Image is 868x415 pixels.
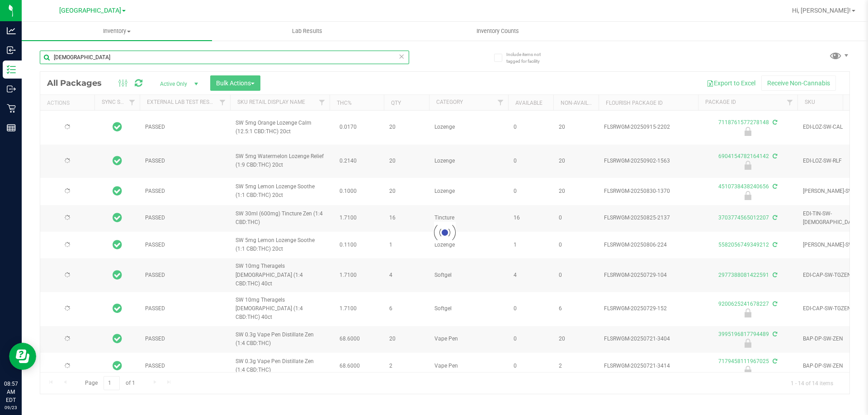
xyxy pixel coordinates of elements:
a: Inventory [22,22,212,41]
inline-svg: Retail [7,104,16,113]
inline-svg: Inbound [7,46,16,55]
iframe: Resource center [9,343,36,370]
span: Clear [398,51,405,62]
span: Inventory Counts [464,27,531,35]
input: Search Package ID, Item Name, SKU, Lot or Part Number... [40,51,409,64]
span: Lab Results [280,27,335,35]
inline-svg: Inventory [7,65,16,74]
inline-svg: Analytics [7,26,16,35]
span: Include items not tagged for facility [506,51,552,65]
p: 08:57 AM EDT [4,380,18,404]
a: Lab Results [212,22,402,41]
inline-svg: Outbound [7,84,16,93]
span: Inventory [22,27,212,35]
inline-svg: Reports [7,123,16,132]
span: Hi, [PERSON_NAME]! [792,7,851,14]
a: Inventory Counts [402,22,593,41]
span: [GEOGRAPHIC_DATA] [59,7,121,14]
p: 09/23 [4,404,18,411]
